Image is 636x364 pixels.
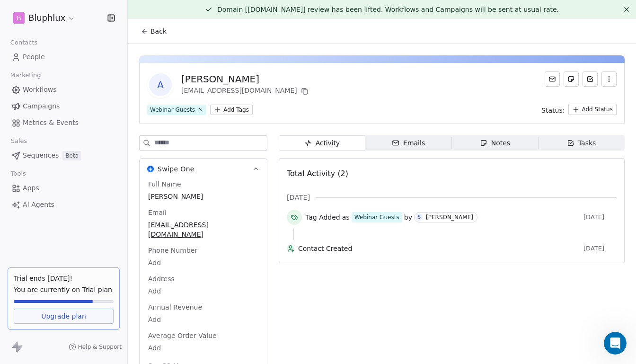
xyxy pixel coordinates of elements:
span: Back [150,27,167,36]
p: How can we help? [19,99,170,115]
span: Bluphlux [28,12,65,24]
button: BBluphlux [11,10,77,26]
span: Help [150,301,165,307]
span: A [149,73,172,96]
div: Trial ends [DATE]! [14,274,114,283]
a: Metrics & Events [8,115,120,131]
span: [DATE] [287,193,310,202]
div: Recent message [19,135,170,145]
div: Tasks [567,138,596,148]
span: Add [148,315,258,324]
span: [EMAIL_ADDRESS][DOMAIN_NAME] [148,220,258,239]
button: Back [135,23,172,40]
img: Profile image for Harinder [37,15,56,34]
span: Metrics & Events [23,118,79,128]
a: AI Agents [8,197,120,213]
a: SequencesBeta [8,148,120,163]
span: Workflows [23,85,57,95]
span: Home [21,301,42,307]
a: Apps [8,180,120,196]
span: how can I see that ? [42,150,109,158]
div: Send us a message [19,190,158,200]
span: People [23,52,45,62]
span: [DATE] [583,213,617,221]
span: Contact Created [298,244,580,253]
span: Email [146,208,168,217]
div: Emails [392,138,425,148]
img: Profile image for Mrinal [19,150,38,169]
div: Close [163,15,180,32]
div: Recent messageProfile image for Mrinalhow can I see that ?Mrinal•Just now [9,127,180,177]
div: Notes [480,138,510,148]
span: You are currently on Trial plan [14,285,114,294]
span: Full Name [146,179,183,189]
img: Profile image for Mrinal [55,15,74,34]
span: Status: [541,106,565,115]
button: Help [126,277,189,315]
div: • Just now [64,159,96,169]
span: Phone Number [146,246,199,255]
img: Swipe One [147,166,154,172]
button: Swipe OneSwipe One [140,159,267,179]
a: Campaigns [8,98,120,114]
span: Add [148,258,258,267]
span: Domain [[DOMAIN_NAME]] review has been lifted. Workflows and Campaigns will be sent at usual rate. [217,6,559,13]
span: Contacts [6,36,42,50]
span: Help & Support [78,343,122,351]
span: [DATE] [583,245,617,252]
span: Campaigns [23,101,60,111]
div: S [418,213,421,221]
span: B [17,13,21,23]
a: Help & Support [69,343,122,351]
button: Add Status [568,104,617,115]
span: Total Activity (2) [287,169,348,178]
div: [PERSON_NAME] [181,72,310,86]
span: Add [148,286,258,296]
span: [PERSON_NAME] [148,192,258,201]
span: Beta [62,151,81,160]
span: Upgrade plan [41,311,86,321]
span: as [342,213,350,222]
div: [EMAIL_ADDRESS][DOMAIN_NAME] [181,86,310,97]
button: Messages [63,277,126,315]
span: Tag Added [306,213,340,222]
div: Send us a message [9,182,180,208]
a: Upgrade plan [14,309,114,324]
span: Add [148,343,258,353]
a: People [8,49,120,65]
iframe: Intercom live chat [604,332,627,355]
div: Mrinal [42,159,62,169]
span: Messages [79,301,111,307]
span: AI Agents [23,200,54,210]
p: Hi [PERSON_NAME] 👋 [19,67,170,99]
a: Workflows [8,82,120,98]
span: Sales [7,134,31,148]
div: Webinar Guests [354,213,399,222]
button: Add Tags [210,105,253,115]
div: Webinar Guests [150,106,195,114]
span: Address [146,274,177,284]
span: Marketing [6,68,45,82]
span: Swipe One [158,164,194,174]
span: Apps [23,183,39,193]
img: Profile image for Siddarth [19,15,38,34]
span: Average Order Value [146,331,219,340]
span: Tools [7,167,30,181]
div: [PERSON_NAME] [426,214,473,221]
span: by [404,213,412,222]
div: Profile image for Mrinalhow can I see that ?Mrinal•Just now [10,142,179,177]
span: Annual Revenue [146,302,204,312]
span: Sequences [23,151,59,160]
